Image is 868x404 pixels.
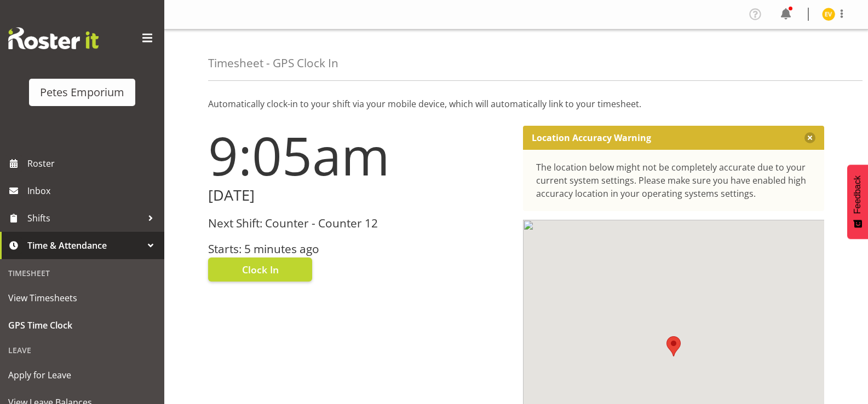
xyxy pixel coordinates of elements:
button: Close message [804,132,815,143]
a: GPS Time Clock [3,312,162,339]
span: Feedback [853,175,863,214]
span: View Timesheets [8,290,156,306]
span: Apply for Leave [8,367,156,383]
h3: Starts: 5 minutes ago [208,243,510,255]
h1: 9:05am [208,126,510,185]
div: Timesheet [3,262,162,284]
button: Feedback - Show survey [847,165,868,239]
div: Leave [3,339,162,361]
span: GPS Time Clock [8,317,156,333]
button: Clock In [208,257,312,282]
span: Time & Attendance [27,237,142,254]
a: View Timesheets [3,284,162,312]
span: Clock In [242,262,279,277]
p: Automatically clock-in to your shift via your mobile device, which will automatically link to you... [208,97,824,110]
span: Inbox [27,183,159,199]
h4: Timesheet - GPS Clock In [208,57,338,69]
img: eva-vailini10223.jpg [822,8,835,21]
span: Shifts [27,210,142,226]
div: Petes Emporium [40,84,124,101]
h2: [DATE] [208,187,510,204]
h3: Next Shift: Counter - Counter 12 [208,217,510,230]
div: The location below might not be completely accurate due to your current system settings. Please m... [536,161,812,200]
a: Apply for Leave [3,361,162,389]
p: Location Accuracy Warning [532,132,651,143]
img: Rosterit website logo [8,27,99,49]
span: Roster [27,155,159,172]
